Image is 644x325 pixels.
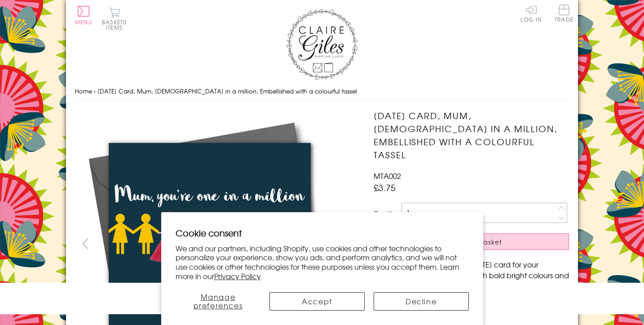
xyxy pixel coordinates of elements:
button: Manage preferences [175,292,260,311]
button: Menu [75,6,93,25]
nav: breadcrumbs [75,82,569,101]
button: Basket0 items [102,7,127,30]
span: Trade [555,4,573,22]
h2: Cookie consent [176,227,469,239]
a: Home [75,87,92,95]
img: Claire Giles Greetings Cards [286,9,358,80]
span: £3.75 [374,181,396,194]
span: 0 items [106,18,127,31]
a: Privacy Policy [214,271,261,281]
span: › [94,87,96,95]
span: Menu [75,18,93,26]
button: prev [75,233,95,254]
span: MTA002 [374,170,401,181]
p: We and our partners, including Shopify, use cookies and other technologies to personalize your ex... [176,244,469,281]
a: Log In [520,4,542,22]
span: Manage preferences [194,291,243,311]
h1: [DATE] Card, Mum, [DEMOGRAPHIC_DATA] in a million, Embellished with a colourful tassel [374,109,569,161]
a: Trade [555,4,573,24]
span: [DATE] Card, Mum, [DEMOGRAPHIC_DATA] in a million, Embellished with a colourful tassel [97,87,357,95]
button: Accept [269,292,365,311]
label: Quantity [374,209,395,217]
button: Decline [374,292,469,311]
